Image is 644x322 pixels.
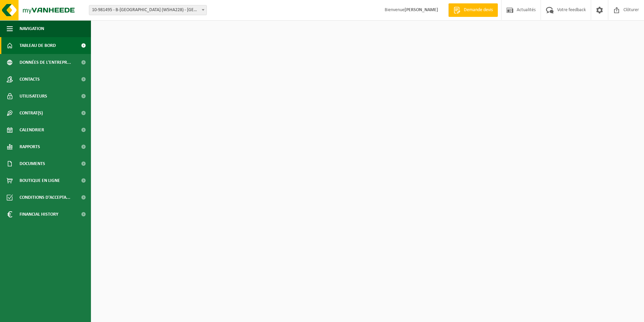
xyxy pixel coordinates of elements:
[20,189,70,206] span: Conditions d'accepta...
[89,5,206,15] span: 10-981495 - B-ST GARE MARCHIENNE AU PONT (W5HA228) - MARCHIENNE-AU-PONT
[20,20,44,37] span: Navigation
[20,206,58,223] span: Financial History
[20,122,44,138] span: Calendrier
[448,3,498,17] a: Demande devis
[20,88,47,105] span: Utilisateurs
[20,105,43,122] span: Contrat(s)
[20,71,40,88] span: Contacts
[462,7,494,14] span: Demande devis
[20,37,56,54] span: Tableau de bord
[20,172,60,189] span: Boutique en ligne
[405,7,438,12] strong: [PERSON_NAME]
[89,5,207,15] span: 10-981495 - B-ST GARE MARCHIENNE AU PONT (W5HA228) - MARCHIENNE-AU-PONT
[20,54,71,71] span: Données de l'entrepr...
[20,155,45,172] span: Documents
[20,138,40,155] span: Rapports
